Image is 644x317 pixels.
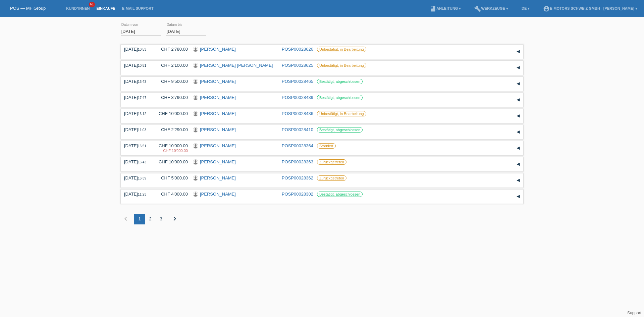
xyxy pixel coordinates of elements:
[317,127,363,133] label: Bestätigt, abgeschlossen
[122,215,130,223] i: chevron_left
[156,143,188,153] div: CHF 10'000.00
[145,214,156,224] div: 2
[513,47,523,57] div: auf-/zuklappen
[200,159,236,164] a: [PERSON_NAME]
[513,63,523,73] div: auf-/zuklappen
[134,214,145,224] div: 1
[513,192,523,202] div: auf-/zuklappen
[282,63,313,68] a: POSP00028625
[138,64,146,67] span: 10:51
[156,192,188,197] div: CHF 4'000.00
[156,63,188,68] div: CHF 2'100.00
[317,111,366,116] label: Unbestätigt, in Bearbeitung
[156,127,188,132] div: CHF 2'290.00
[474,5,481,12] i: build
[138,128,146,132] span: 11:03
[200,143,236,148] a: [PERSON_NAME]
[200,47,236,52] a: [PERSON_NAME]
[317,175,346,181] label: Zurückgetreten
[200,192,236,197] a: [PERSON_NAME]
[200,63,273,68] a: [PERSON_NAME] [PERSON_NAME]
[124,47,151,52] div: [DATE]
[156,149,188,153] div: 07.10.2025 / neu
[513,159,523,169] div: auf-/zuklappen
[124,192,151,197] div: [DATE]
[317,63,366,68] label: Unbestätigt, in Bearbeitung
[138,48,146,51] span: 10:53
[156,175,188,180] div: CHF 5'000.00
[138,144,146,148] span: 16:51
[543,5,550,12] i: account_circle
[124,79,151,84] div: [DATE]
[124,143,151,148] div: [DATE]
[138,96,146,100] span: 17:47
[124,95,151,100] div: [DATE]
[317,79,363,84] label: Bestätigt, abgeschlossen
[317,159,346,165] label: Zurückgetreten
[156,214,166,224] div: 3
[282,192,313,197] a: POSP00028302
[138,80,146,84] span: 16:43
[513,175,523,186] div: auf-/zuklappen
[282,175,313,180] a: POSP00028362
[513,143,523,153] div: auf-/zuklappen
[10,6,46,11] a: POS — MF Group
[138,176,146,180] span: 16:39
[63,6,93,10] a: Kund*innen
[156,47,188,52] div: CHF 2'780.00
[200,175,236,180] a: [PERSON_NAME]
[426,6,464,10] a: bookAnleitung ▾
[156,159,188,164] div: CHF 10'000.00
[138,193,146,196] span: 11:23
[124,159,151,164] div: [DATE]
[282,143,313,148] a: POSP00028364
[317,95,363,100] label: Bestätigt, abgeschlossen
[282,159,313,164] a: POSP00028363
[513,127,523,137] div: auf-/zuklappen
[317,47,366,52] label: Unbestätigt, in Bearbeitung
[124,111,151,116] div: [DATE]
[282,111,313,116] a: POSP00028436
[513,79,523,89] div: auf-/zuklappen
[200,79,236,84] a: [PERSON_NAME]
[627,311,641,315] a: Support
[138,112,146,116] span: 16:12
[430,5,436,12] i: book
[156,111,188,116] div: CHF 10'000.00
[89,2,95,7] span: 61
[540,6,641,10] a: account_circleE-Motors Schweiz GmbH - [PERSON_NAME] ▾
[471,6,512,10] a: buildWerkzeuge ▾
[200,111,236,116] a: [PERSON_NAME]
[317,192,363,197] label: Bestätigt, abgeschlossen
[282,95,313,100] a: POSP00028439
[200,95,236,100] a: [PERSON_NAME]
[282,79,313,84] a: POSP00028465
[124,175,151,180] div: [DATE]
[156,95,188,100] div: CHF 3'790.00
[124,63,151,68] div: [DATE]
[200,127,236,132] a: [PERSON_NAME]
[513,111,523,121] div: auf-/zuklappen
[513,95,523,105] div: auf-/zuklappen
[282,47,313,52] a: POSP00028626
[119,6,157,10] a: E-Mail Support
[124,127,151,132] div: [DATE]
[156,79,188,84] div: CHF 9'500.00
[317,143,336,149] label: Storniert
[282,127,313,132] a: POSP00028410
[518,6,533,10] a: DE ▾
[93,6,118,10] a: Einkäufe
[171,215,179,223] i: chevron_right
[138,160,146,164] span: 16:43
